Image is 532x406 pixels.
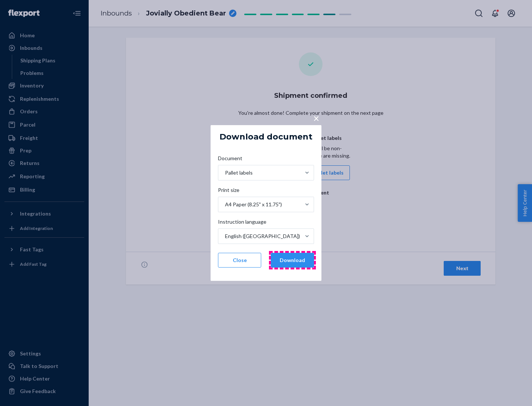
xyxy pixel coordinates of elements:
[224,233,225,240] input: Instruction languageEnglish ([GEOGRAPHIC_DATA])
[225,201,282,208] div: A4 Paper (8.25" x 11.75")
[218,253,261,268] button: Close
[271,253,314,268] button: Download
[224,169,225,176] input: DocumentPallet labels
[218,218,266,228] span: Instruction language
[313,112,319,124] span: ×
[219,133,313,141] h5: Download document
[225,233,300,240] div: English ([GEOGRAPHIC_DATA])
[218,155,242,165] span: Document
[225,169,253,176] div: Pallet labels
[218,186,239,197] span: Print size
[224,201,225,208] input: Print sizeA4 Paper (8.25" x 11.75")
